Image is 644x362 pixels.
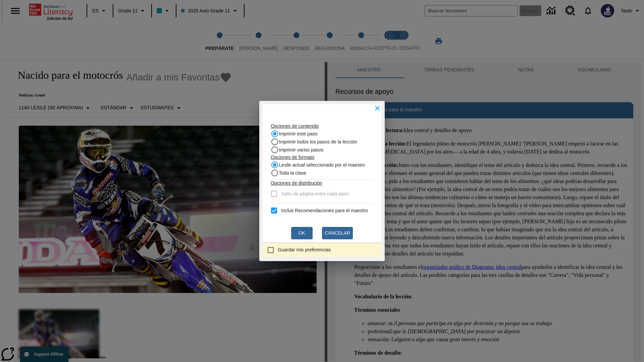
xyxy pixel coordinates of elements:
span: Toda la clase [279,170,306,177]
button: Close [370,101,385,116]
span: Imprimir todos los pasos de la lección [279,138,357,145]
span: Imprimir varios pasos [279,146,323,154]
button: Cancelar [322,227,353,239]
span: Imprimir este paso [279,130,317,137]
p: Opciones de contenido [271,123,373,130]
span: Guardar mis preferencias [278,246,331,253]
p: Opciones de formato [271,154,373,161]
p: Opciones de distribución [271,180,373,187]
button: Ok, Se abrirá en una nueva ventana o pestaña [291,227,313,239]
span: Incluir Recomendaciones para el maestro [281,207,368,214]
span: Lexile actual seleccionado por el maestro [279,162,365,169]
span: Salto de página entre cada paso [281,190,349,197]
